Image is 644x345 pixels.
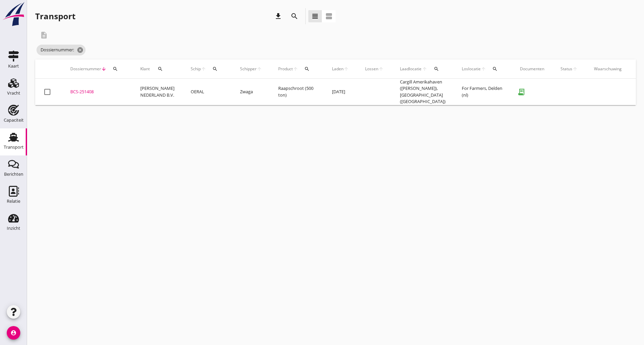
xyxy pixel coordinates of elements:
[8,64,19,68] div: Kaart
[70,66,101,72] span: Dossiernummer
[520,66,544,72] div: Documenten
[515,85,528,99] i: receipt_long
[422,66,428,72] i: arrow_upward
[7,199,20,203] div: Relatie
[212,66,218,72] i: search
[274,12,282,20] i: download
[594,66,622,72] div: Waarschuwing
[400,66,422,72] span: Laadlocatie
[365,66,378,72] span: Lossen
[332,66,343,72] span: Laden
[37,45,86,55] span: Dossiernummer:
[293,66,298,72] i: arrow_upward
[4,172,23,176] div: Berichten
[7,326,20,340] i: account_circle
[434,66,439,72] i: search
[560,66,572,72] span: Status
[113,66,118,72] i: search
[378,66,384,72] i: arrow_upward
[7,91,20,95] div: Vracht
[343,66,349,72] i: arrow_upward
[492,66,498,72] i: search
[240,66,257,72] span: Schipper
[462,66,481,72] span: Loslocatie
[35,11,75,22] div: Transport
[101,66,106,72] i: arrow_downward
[278,66,293,72] span: Product
[4,118,24,122] div: Capaciteit
[77,47,84,53] i: cancel
[183,79,232,105] td: OERAL
[257,66,262,72] i: arrow_upward
[290,12,299,20] i: search
[70,89,124,95] div: BCS-251408
[191,66,201,72] span: Schip
[270,79,324,105] td: Raapschroot (500 ton)
[132,79,183,105] td: [PERSON_NAME] NEDERLAND B.V.
[304,66,310,72] i: search
[232,79,270,105] td: Zwaga
[324,79,357,105] td: [DATE]
[392,79,454,105] td: Cargill Amerikahaven ([PERSON_NAME]), [GEOGRAPHIC_DATA] ([GEOGRAPHIC_DATA])
[140,61,174,77] div: Klant
[454,79,512,105] td: For Farmers, Delden (nl)
[325,12,333,20] i: view_agenda
[4,145,24,149] div: Transport
[1,2,26,27] img: logo-small.a267ee39.svg
[7,226,20,230] div: Inzicht
[158,66,163,72] i: search
[481,66,486,72] i: arrow_upward
[572,66,578,72] i: arrow_upward
[201,66,206,72] i: arrow_upward
[311,12,319,20] i: view_headline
